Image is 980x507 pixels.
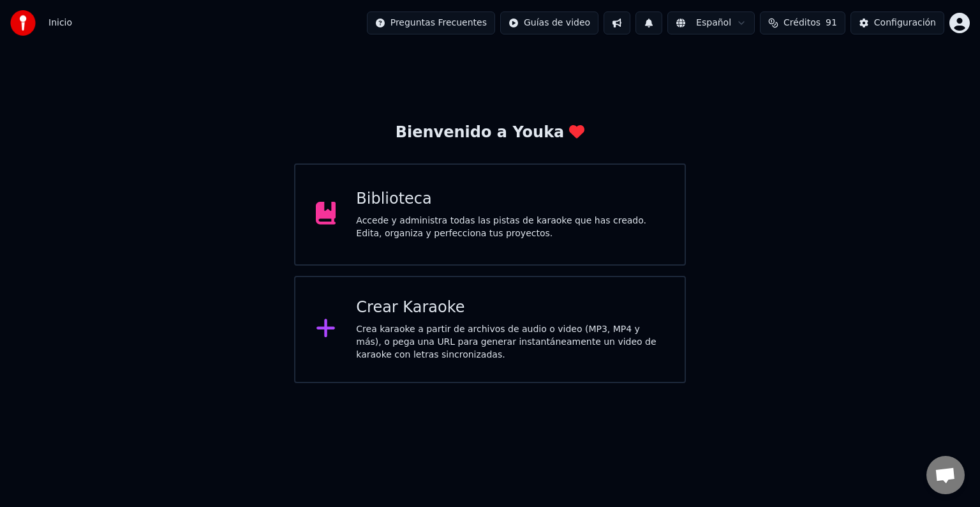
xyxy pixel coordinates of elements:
[10,10,36,36] img: youka
[850,11,944,34] button: Configuración
[356,215,664,240] div: Accede y administra todas las pistas de karaoke que has creado. Edita, organiza y perfecciona tus...
[826,17,837,29] span: 91
[48,17,72,29] nav: breadcrumb
[500,11,598,34] button: Guías de video
[356,298,664,318] div: Crear Karaoke
[783,17,820,29] span: Créditos
[926,456,965,494] a: Chat abierto
[760,11,845,34] button: Créditos91
[356,323,664,361] div: Crea karaoke a partir de archivos de audio o video (MP3, MP4 y más), o pega una URL para generar ...
[396,123,585,143] div: Bienvenido a Youka
[367,11,495,34] button: Preguntas Frecuentes
[874,17,936,29] div: Configuración
[48,17,72,29] span: Inicio
[356,189,664,209] div: Biblioteca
